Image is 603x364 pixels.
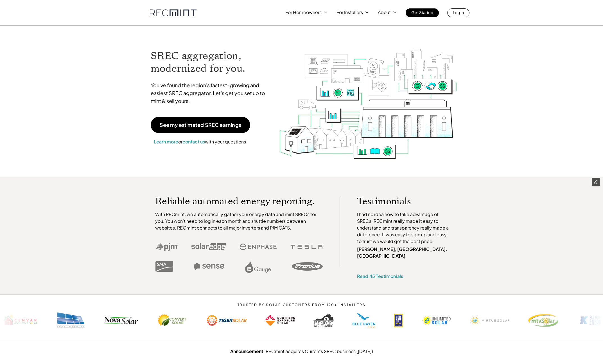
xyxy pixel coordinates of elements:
[182,139,205,145] a: contact us
[151,81,270,105] p: You've found the region's fastest-growing and easiest SREC aggregator. Let's get you set up to mi...
[160,122,241,127] p: See my estimated SREC earnings
[378,8,391,16] p: About
[220,303,383,307] p: TRUSTED BY SOLAR CUSTOMERS FROM 120+ INSTALLERS
[155,211,323,231] p: With RECmint, we automatically gather your energy data and mint SRECs for you. You won't need to ...
[155,197,323,205] p: Reliable automated energy reporting.
[285,8,322,16] p: For Homeowners
[279,34,458,160] img: RECmint value cycle
[230,348,263,354] strong: Announcement
[357,246,451,259] p: [PERSON_NAME], [GEOGRAPHIC_DATA], [GEOGRAPHIC_DATA]
[151,138,249,145] p: or with your questions
[406,8,439,17] a: Get Started
[592,178,600,186] button: Edit Framer Content
[357,211,451,245] p: I had no idea how to take advantage of SRECs. RECmint really made it easy to understand and trans...
[154,139,178,145] a: Learn more
[230,348,373,354] a: Announcement: RECmint acquires Currents SREC business ([DATE])
[453,8,464,16] p: Log In
[447,8,469,17] a: Log In
[151,117,250,133] a: See my estimated SREC earnings
[151,50,270,75] h1: SREC aggregation, modernized for you.
[357,197,441,205] p: Testimonials
[411,8,433,16] p: Get Started
[357,273,403,279] a: Read 45 Testimonials
[336,8,363,16] p: For Installers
